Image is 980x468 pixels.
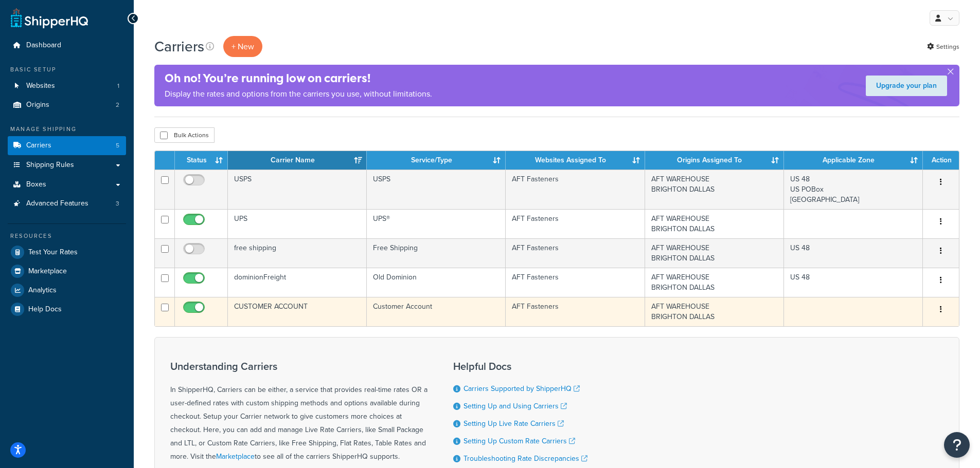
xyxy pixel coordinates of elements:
a: Setting Up Custom Rate Carriers [464,436,575,446]
a: Boxes [8,175,126,194]
h1: Carriers [154,36,204,57]
a: Analytics [8,281,126,299]
th: Action [923,151,959,170]
div: Resources [8,232,126,240]
th: Status: activate to sort column ascending [175,151,228,170]
div: Manage Shipping [8,125,126,134]
td: AFT Fasteners [506,209,645,238]
td: CUSTOMER ACCOUNT [228,297,367,326]
span: Origins [26,101,49,109]
a: Advanced Features 3 [8,194,126,213]
span: 2 [116,101,119,109]
a: Carriers 5 [8,136,126,155]
td: US 48 US POBox [GEOGRAPHIC_DATA] [784,170,923,209]
td: UPS [228,209,367,238]
td: USPS [367,170,506,209]
th: Websites Assigned To: activate to sort column ascending [506,151,645,170]
div: Basic Setup [8,65,126,74]
li: Advanced Features [8,194,126,213]
a: Origins 2 [8,96,126,115]
td: US 48 [784,238,923,268]
a: ShipperHQ Home [11,8,88,28]
a: Carriers Supported by ShipperHQ [464,383,580,394]
th: Service/Type: activate to sort column ascending [367,151,506,170]
span: Websites [26,82,55,90]
td: Free Shipping [367,238,506,268]
td: AFT Fasteners [506,297,645,326]
td: US 48 [784,268,923,297]
h3: Helpful Docs [453,361,587,372]
a: Dashboard [8,36,126,55]
span: Analytics [28,286,57,295]
a: Marketplace [8,262,126,280]
td: free shipping [228,238,367,268]
button: Open Resource Center [944,432,970,458]
td: AFT WAREHOUSE BRIGHTON DALLAS [645,268,784,297]
a: Test Your Rates [8,243,126,261]
a: Shipping Rules [8,156,126,175]
li: Websites [8,77,126,96]
span: Test Your Rates [28,248,78,257]
a: Help Docs [8,300,126,319]
button: Bulk Actions [154,127,215,143]
h4: Oh no! You’re running low on carriers! [165,70,432,87]
a: Setting Up and Using Carriers [464,401,567,411]
td: Old Dominion [367,268,506,297]
td: Customer Account [367,297,506,326]
p: Display the rates and options from the carriers you use, without limitations. [165,87,432,101]
span: 1 [117,82,119,90]
td: UPS® [367,209,506,238]
td: AFT Fasteners [506,268,645,297]
button: + New [223,36,262,57]
span: Shipping Rules [26,161,74,170]
span: 5 [116,141,119,150]
td: AFT Fasteners [506,238,645,268]
a: Troubleshooting Rate Discrepancies [464,453,587,464]
th: Applicable Zone: activate to sort column ascending [784,151,923,170]
td: AFT WAREHOUSE BRIGHTON DALLAS [645,297,784,326]
span: Carriers [26,141,51,150]
td: USPS [228,170,367,209]
a: Marketplace [216,451,255,462]
th: Origins Assigned To: activate to sort column ascending [645,151,784,170]
span: Advanced Features [26,199,88,208]
th: Carrier Name: activate to sort column ascending [228,151,367,170]
span: Boxes [26,180,46,189]
span: Marketplace [28,267,67,276]
td: AFT WAREHOUSE BRIGHTON DALLAS [645,238,784,268]
div: In ShipperHQ, Carriers can be either, a service that provides real-time rates OR a user-defined r... [170,361,427,463]
td: dominionFreight [228,268,367,297]
a: Upgrade your plan [866,76,947,96]
a: Setting Up Live Rate Carriers [464,418,564,429]
td: AFT WAREHOUSE BRIGHTON DALLAS [645,209,784,238]
span: Help Docs [28,305,62,314]
li: Origins [8,96,126,115]
td: AFT Fasteners [506,170,645,209]
td: AFT WAREHOUSE BRIGHTON DALLAS [645,170,784,209]
li: Carriers [8,136,126,155]
span: Dashboard [26,41,61,50]
span: 3 [116,199,119,208]
a: Settings [927,40,959,54]
a: Websites 1 [8,77,126,96]
h3: Understanding Carriers [170,361,427,372]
